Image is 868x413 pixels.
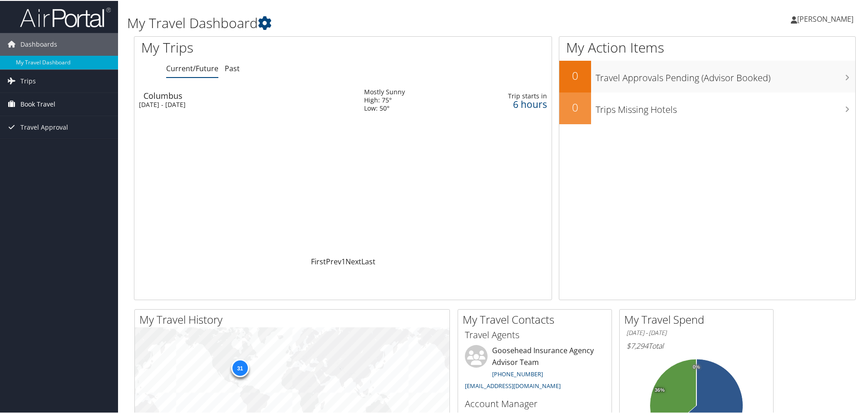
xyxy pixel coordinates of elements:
[559,67,591,83] h2: 0
[693,364,700,369] tspan: 0%
[20,115,68,138] span: Travel Approval
[166,63,218,73] a: Current/Future
[326,256,341,266] a: Prev
[141,37,371,56] h1: My Trips
[797,13,853,23] span: [PERSON_NAME]
[364,103,405,112] div: Low: 50°
[127,13,617,32] h1: My Travel Dashboard
[492,369,543,377] a: [PHONE_NUMBER]
[596,98,855,115] h3: Trips Missing Hotels
[341,256,345,266] a: 1
[20,92,55,115] span: Book Travel
[791,5,863,32] a: [PERSON_NAME]
[655,387,665,392] tspan: 36%
[559,37,855,56] h1: My Action Items
[626,328,766,336] h6: [DATE] - [DATE]
[139,311,449,326] h2: My Travel History
[139,100,350,108] div: [DATE] - [DATE]
[626,340,766,350] h6: Total
[20,6,111,27] img: airportal-logo.png
[465,397,605,409] h3: Account Manager
[559,99,591,114] h2: 0
[465,328,605,340] h3: Travel Agents
[463,311,612,326] h2: My Travel Contacts
[474,99,547,107] div: 6 hours
[231,358,249,376] div: 31
[596,66,855,83] h3: Travel Approvals Pending (Advisor Booked)
[460,344,609,393] li: Goosehead Insurance Agency Advisor Team
[474,91,547,99] div: Trip starts in
[364,95,405,103] div: High: 75°
[626,340,648,350] span: $7,294
[559,60,855,92] a: 0Travel Approvals Pending (Advisor Booked)
[345,256,361,266] a: Next
[20,32,57,55] span: Dashboards
[559,92,855,123] a: 0Trips Missing Hotels
[624,311,773,326] h2: My Travel Spend
[20,69,36,92] span: Trips
[364,87,405,95] div: Mostly Sunny
[311,256,326,266] a: First
[225,63,240,73] a: Past
[361,256,375,266] a: Last
[465,381,561,389] a: [EMAIL_ADDRESS][DOMAIN_NAME]
[143,91,355,99] div: Columbus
